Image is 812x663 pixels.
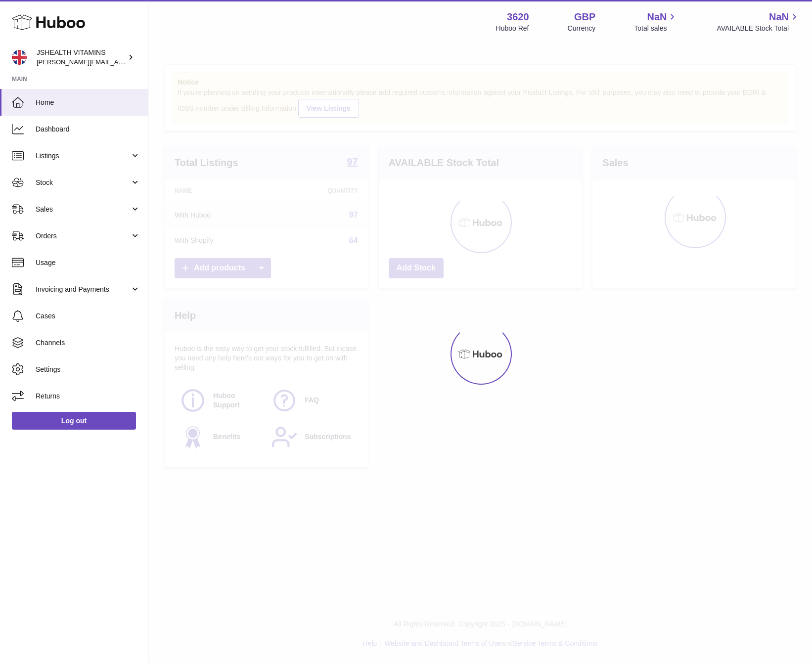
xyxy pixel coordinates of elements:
span: Invoicing and Payments [36,285,130,294]
div: Huboo Ref [496,24,529,33]
span: Total sales [634,24,678,33]
strong: 3620 [507,10,529,24]
span: Returns [36,392,140,401]
span: Channels [36,338,140,348]
span: Orders [36,231,130,241]
a: NaN Total sales [634,10,678,33]
img: francesca@jshealthvitamins.com [12,50,27,65]
span: [PERSON_NAME][EMAIL_ADDRESS][DOMAIN_NAME] [37,58,198,66]
span: Cases [36,311,140,321]
div: Currency [568,24,596,33]
span: Settings [36,365,140,374]
div: JSHEALTH VITAMINS [37,48,126,67]
span: Listings [36,151,130,161]
span: Dashboard [36,125,140,134]
a: Log out [12,412,136,430]
span: Usage [36,258,140,267]
strong: GBP [574,10,595,24]
span: AVAILABLE Stock Total [717,24,800,33]
span: Home [36,98,140,107]
a: NaN AVAILABLE Stock Total [717,10,800,33]
span: NaN [769,10,789,24]
span: Stock [36,178,130,187]
span: Sales [36,205,130,214]
span: NaN [647,10,667,24]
